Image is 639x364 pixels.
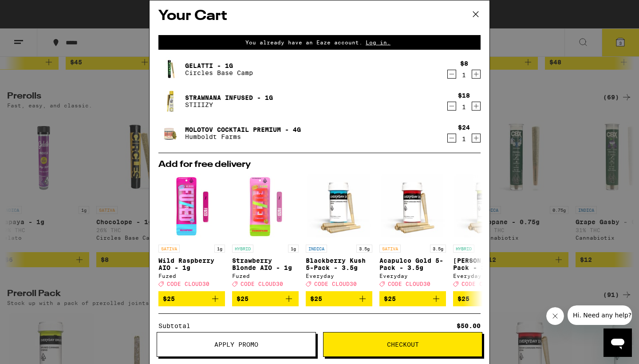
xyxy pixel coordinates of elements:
div: $18 [458,92,470,99]
iframe: Button to launch messaging window [603,328,632,357]
span: Apply Promo [214,341,258,348]
span: CODE CLOUD30 [461,281,504,287]
a: Open page for Strawberry Blonde AIO - 1g from Fuzed [232,174,299,291]
img: Strawnana Infused - 1g [158,89,183,114]
p: Circles Base Camp [185,69,253,76]
div: $50.00 [457,323,481,329]
span: CODE CLOUD30 [167,281,209,287]
button: Add to bag [379,291,446,306]
a: Open page for Wild Raspberry AIO - 1g from Fuzed [158,174,225,291]
a: Strawnana Infused - 1g [185,94,273,101]
button: Increment [472,70,481,79]
p: Wild Raspberry AIO - 1g [158,257,225,271]
span: Log in. [363,40,394,45]
h2: Add for free delivery [158,160,481,169]
a: Gelatti - 1g [185,62,253,69]
span: $25 [384,295,396,302]
button: Decrement [447,70,456,79]
p: [PERSON_NAME] 5-Pack - 3.5g [453,257,520,271]
img: Fuzed - Wild Raspberry AIO - 1g [158,174,225,240]
a: Open page for Papaya Kush 5-Pack - 3.5g from Everyday [453,174,520,291]
img: Everyday - Blackberry Kush 5-Pack - 3.5g [306,174,372,240]
img: Molotov Cocktail Premium - 4g [158,121,183,146]
p: Humboldt Farms [185,133,301,140]
h2: Your Cart [158,6,481,26]
div: 1 [458,103,470,111]
iframe: Close message [546,307,564,325]
div: Subtotal [158,323,197,329]
img: Everyday - Acapulco Gold 5-Pack - 3.5g [379,174,446,240]
p: 1g [288,245,299,253]
p: INDICA [306,245,327,253]
a: Molotov Cocktail Premium - 4g [185,126,301,133]
div: $8 [460,60,468,67]
button: Increment [472,102,481,111]
span: $25 [458,295,469,302]
a: Open page for Blackberry Kush 5-Pack - 3.5g from Everyday [306,174,372,291]
button: Add to bag [158,291,225,306]
span: $25 [163,295,175,302]
span: CODE CLOUD30 [241,281,283,287]
p: STIIIZY [185,101,273,108]
button: Add to bag [232,291,299,306]
div: Everyday [306,273,372,279]
div: $24 [458,124,470,131]
p: Acapulco Gold 5-Pack - 3.5g [379,257,446,271]
p: 3.5g [430,245,446,253]
button: Add to bag [453,291,520,306]
a: Open page for Acapulco Gold 5-Pack - 3.5g from Everyday [379,174,446,291]
span: CODE CLOUD30 [388,281,430,287]
span: Checkout [387,341,419,348]
span: CODE CLOUD30 [314,281,357,287]
div: Fuzed [232,273,299,279]
p: 1g [214,245,225,253]
button: Apply Promo [157,332,316,357]
img: Gelatti - 1g [158,57,183,82]
p: SATIVA [379,245,401,253]
button: Decrement [447,134,456,142]
div: Everyday [453,273,520,279]
span: You already have an Eaze account. [245,40,363,45]
span: $25 [237,295,248,302]
button: Add to bag [306,291,372,306]
span: $25 [310,295,322,302]
p: HYBRID [453,245,474,253]
p: Strawberry Blonde AIO - 1g [232,257,299,271]
p: 3.5g [356,245,372,253]
iframe: Message from company [568,305,632,325]
p: Blackberry Kush 5-Pack - 3.5g [306,257,372,271]
button: Decrement [447,102,456,111]
div: 1 [458,135,470,142]
img: Fuzed - Strawberry Blonde AIO - 1g [232,174,299,240]
img: Everyday - Papaya Kush 5-Pack - 3.5g [453,174,520,240]
button: Checkout [323,332,482,357]
button: Increment [472,134,481,142]
div: 1 [460,71,468,79]
div: Fuzed [158,273,225,279]
p: HYBRID [232,245,253,253]
div: Everyday [379,273,446,279]
div: You already have an Eaze account.Log in. [158,35,481,50]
